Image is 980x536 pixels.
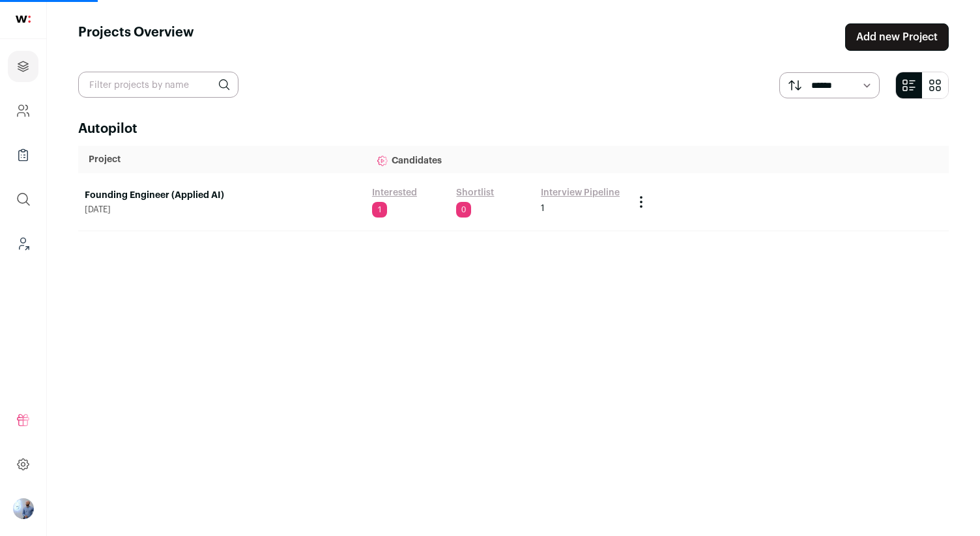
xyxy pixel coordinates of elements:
a: Company and ATS Settings [8,95,38,126]
span: [DATE] [85,205,359,215]
button: Open dropdown [13,498,34,519]
span: 0 [456,202,471,218]
a: Interview Pipeline [541,186,620,199]
a: Company Lists [8,139,38,171]
button: Project Actions [633,194,649,210]
a: Shortlist [456,186,494,199]
span: 1 [541,202,545,215]
a: Interested [372,186,417,199]
img: 97332-medium_jpg [13,498,34,519]
input: Filter projects by name [78,72,238,98]
span: 1 [372,202,387,218]
img: wellfound-shorthand-0d5821cbd27db2630d0214b213865d53afaa358527fdda9d0ea32b1df1b89c2c.svg [16,16,31,23]
a: Add new Project [845,23,949,51]
h1: Projects Overview [78,23,194,51]
a: Leads (Backoffice) [8,228,38,259]
a: Founding Engineer (Applied AI) [85,189,359,202]
a: Projects [8,51,38,82]
p: Candidates [376,147,616,173]
p: Project [89,153,355,166]
h2: Autopilot [78,120,949,138]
